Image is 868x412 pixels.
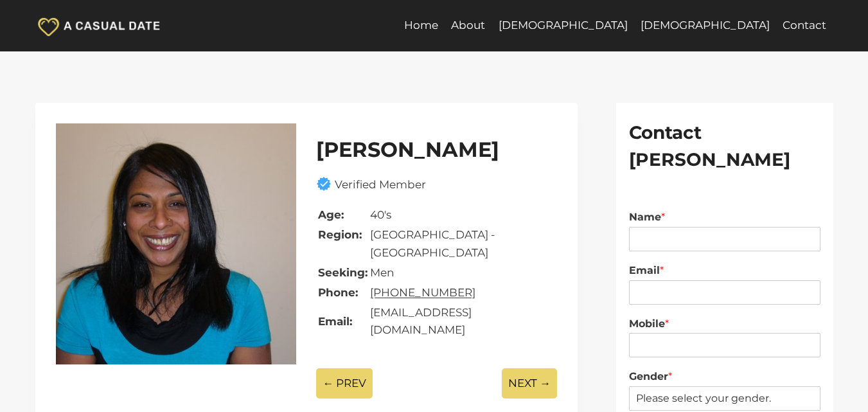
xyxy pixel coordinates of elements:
img: verified-badge.png [316,176,335,192]
label: Email [629,264,820,278]
strong: Region: [318,228,362,241]
h1: [PERSON_NAME] [316,134,557,165]
a: Contact [776,10,833,41]
td: [EMAIL_ADDRESS][DOMAIN_NAME] [369,303,556,339]
a: ← PREV [316,357,373,409]
strong: Seeking: [318,266,368,279]
td: Men [369,264,556,282]
a: [PHONE_NUMBER] [370,286,475,299]
strong: Age: [318,208,344,221]
strong: Phone: [318,286,358,299]
strong: Email: [318,315,352,328]
p: ← PREV [316,368,373,399]
label: Name [629,211,820,224]
h2: Contact [PERSON_NAME] [629,119,820,173]
a: Home [398,10,445,41]
nav: Primary [398,10,833,41]
label: Gender [629,370,820,384]
img: A Casual Date [35,13,164,38]
a: [DEMOGRAPHIC_DATA] [634,10,776,41]
td: 40's [369,206,556,224]
a: NEXT → [502,357,557,409]
a: [DEMOGRAPHIC_DATA] [492,10,633,41]
input: Mobile [629,333,820,357]
label: Mobile [629,318,820,331]
a: About [445,10,492,41]
td: [GEOGRAPHIC_DATA] - [GEOGRAPHIC_DATA] [369,226,556,262]
p: Verified Member [335,176,426,193]
p: NEXT → [502,368,557,399]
